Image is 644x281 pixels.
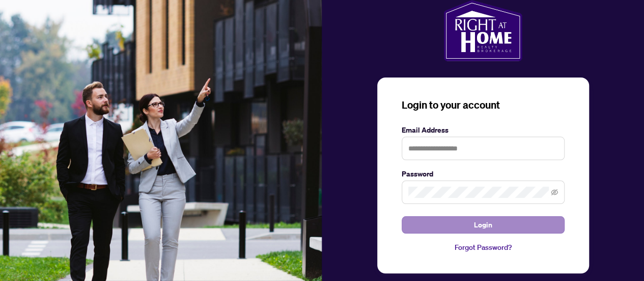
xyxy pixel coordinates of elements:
[402,168,565,180] label: Password
[402,242,565,253] a: Forgot Password?
[474,217,492,233] span: Login
[402,216,565,234] button: Login
[402,98,565,112] h3: Login to your account
[402,124,565,136] label: Email Address
[551,189,558,196] span: eye-invisible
